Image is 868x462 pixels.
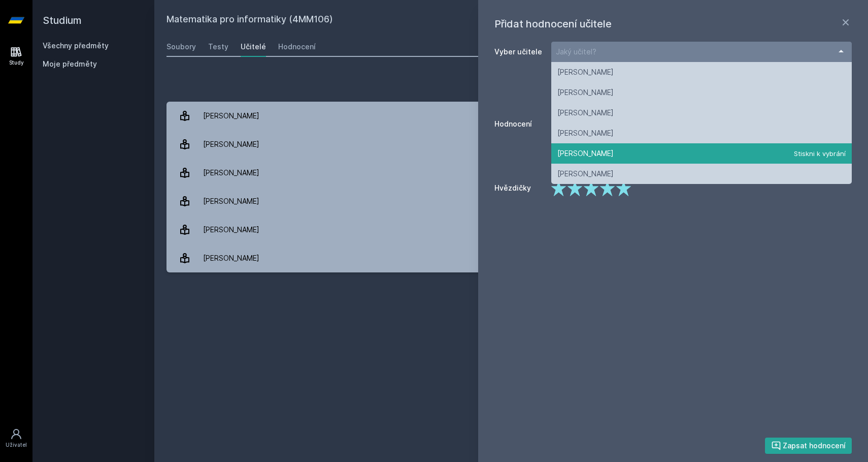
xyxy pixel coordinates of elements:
[2,423,30,454] a: Uživatel
[208,42,228,52] div: Testy
[43,41,109,50] a: Všechny předměty
[6,441,27,449] div: Uživatel
[203,191,259,211] div: [PERSON_NAME]
[166,130,856,159] a: [PERSON_NAME] 8 hodnocení 1.0
[166,42,196,52] div: Soubory
[278,42,316,52] div: Hodnocení
[166,187,856,215] a: [PERSON_NAME] 7 hodnocení 4.4
[2,41,30,72] a: Study
[166,12,742,28] h2: Matematika pro informatiky (4MM106)
[166,37,196,57] a: Soubory
[551,164,852,184] span: [PERSON_NAME]
[494,119,543,129] label: Hodnocení
[166,102,856,130] a: [PERSON_NAME] 4 hodnocení 5.0
[166,244,856,272] a: [PERSON_NAME] 2 hodnocení 5.0
[551,103,852,123] span: [PERSON_NAME]
[208,37,228,57] a: Testy
[551,143,852,164] span: [PERSON_NAME]
[203,220,259,240] div: [PERSON_NAME]
[241,42,266,52] div: Učitelé
[203,248,259,268] div: [PERSON_NAME]
[166,159,856,187] a: [PERSON_NAME] 6 hodnocení 4.3
[278,37,316,57] a: Hodnocení
[9,59,24,67] div: Study
[203,134,259,155] div: [PERSON_NAME]
[494,183,543,193] label: Hvězdičky
[166,215,856,244] a: [PERSON_NAME] 10 hodnocení 5.0
[43,59,97,69] span: Moje předměty
[241,37,266,57] a: Učitelé
[551,82,852,103] span: [PERSON_NAME]
[551,123,852,143] span: [PERSON_NAME]
[551,62,852,82] span: [PERSON_NAME]
[203,163,259,183] div: [PERSON_NAME]
[203,106,259,126] div: [PERSON_NAME]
